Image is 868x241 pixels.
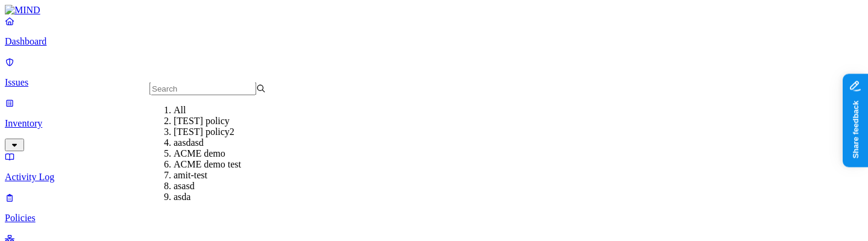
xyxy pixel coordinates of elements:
iframe: Marker.io feedback button [843,74,868,167]
div: amit-test [174,170,290,181]
div: ACME demo test [174,159,290,170]
div: asda [174,192,290,202]
img: MIND [5,5,40,16]
div: [TEST] policy [174,116,290,127]
p: Policies [5,213,863,224]
a: Dashboard [5,16,863,47]
p: Issues [5,77,863,88]
p: Dashboard [5,36,863,47]
div: All [174,105,290,116]
div: ACME demo [174,148,290,159]
p: Inventory [5,118,863,129]
p: Activity Log [5,172,863,183]
a: MIND [5,5,863,16]
a: Policies [5,192,863,224]
a: Issues [5,57,863,88]
div: [TEST] policy2 [174,127,290,137]
a: Inventory [5,98,863,149]
a: Activity Log [5,151,863,183]
input: Search [149,83,256,95]
div: asasd [174,181,290,192]
div: aasdasd [174,137,290,148]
